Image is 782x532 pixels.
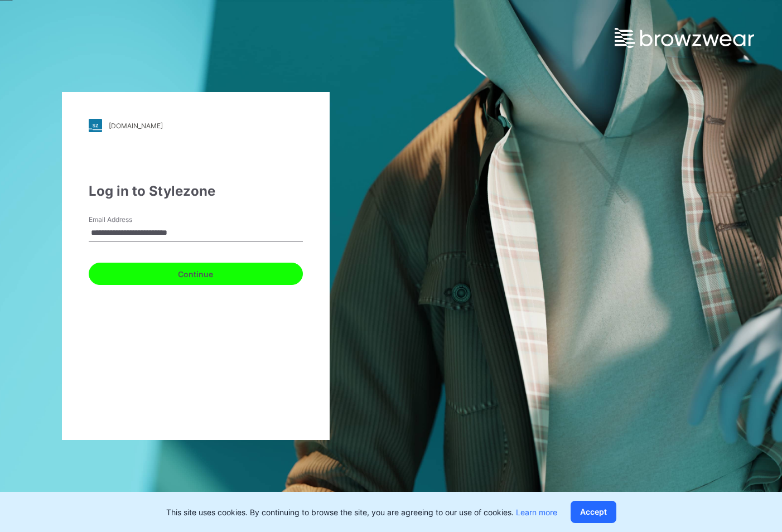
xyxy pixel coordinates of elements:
[89,119,303,132] a: [DOMAIN_NAME]
[89,119,102,132] img: stylezone-logo.562084cfcfab977791bfbf7441f1a819.svg
[109,122,163,130] div: [DOMAIN_NAME]
[615,28,754,48] img: browzwear-logo.e42bd6dac1945053ebaf764b6aa21510.svg
[89,263,303,285] button: Continue
[166,506,557,518] p: This site uses cookies. By continuing to browse the site, you are agreeing to our use of cookies.
[516,507,557,517] a: Learn more
[89,181,303,201] div: Log in to Stylezone
[571,501,616,523] button: Accept
[89,215,167,225] label: Email Address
